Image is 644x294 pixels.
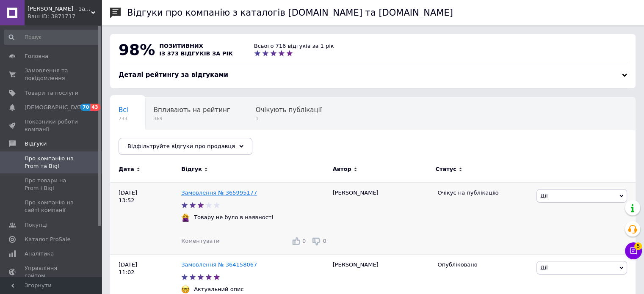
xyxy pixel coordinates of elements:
[119,138,205,146] span: Опубліковані без комен...
[25,199,78,214] span: Про компанію на сайті компанії
[302,238,306,244] span: 0
[28,13,102,20] div: Ваш ID: 3871717
[540,264,547,271] span: Дії
[25,236,70,243] span: Каталог ProSale
[25,89,78,97] span: Товари та послуги
[159,43,203,49] span: позитивних
[540,192,547,199] span: Дії
[90,104,100,111] span: 43
[181,190,257,196] a: Замовлення № 365995177
[323,238,326,244] span: 0
[25,67,78,82] span: Замовлення та повідомлення
[181,285,190,294] img: :nerd_face:
[333,165,351,173] span: Автор
[25,264,78,280] span: Управління сайтом
[181,237,219,245] div: Коментувати
[25,250,54,258] span: Аналітика
[254,42,334,50] div: Всього 716 відгуків за 1 рік
[25,140,47,148] span: Відгуки
[119,71,627,80] div: Деталі рейтингу за відгуками
[4,30,100,45] input: Пошук
[256,106,322,114] span: Очікують публікації
[110,182,181,254] div: [DATE] 13:52
[437,189,530,197] div: Очікує на публікацію
[154,115,230,122] span: 369
[437,261,530,269] div: Опубліковано
[127,143,235,149] span: Відфільтруйте відгуки про продавця
[28,5,91,13] span: Rick - запчастини та аксесуари до побутової техніки.
[119,165,134,173] span: Дата
[119,41,155,58] span: 98%
[192,286,246,293] div: Актуальний опис
[25,52,48,60] span: Головна
[181,165,202,173] span: Відгук
[181,261,257,268] a: Замовлення № 364158067
[25,104,87,111] span: [DEMOGRAPHIC_DATA]
[159,50,233,57] span: із 373 відгуків за рік
[119,106,128,114] span: Всі
[25,155,78,170] span: Про компанію на Prom та Bigl
[119,115,128,122] span: 733
[25,177,78,192] span: Про товари на Prom і Bigl
[154,106,230,114] span: Впливають на рейтинг
[256,115,322,122] span: 1
[192,214,275,221] div: Товару не було в наявності
[181,213,190,222] img: :woman-gesturing-no:
[181,238,219,244] span: Коментувати
[329,182,434,254] div: [PERSON_NAME]
[127,8,453,18] h1: Відгуки про компанію з каталогів [DOMAIN_NAME] та [DOMAIN_NAME]
[435,165,456,173] span: Статус
[110,129,221,162] div: Опубліковані без коментаря
[634,242,642,250] span: 5
[80,104,90,111] span: 70
[25,221,47,229] span: Покупці
[119,71,228,79] span: Деталі рейтингу за відгуками
[625,242,642,259] button: Чат з покупцем5
[25,118,78,133] span: Показники роботи компанії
